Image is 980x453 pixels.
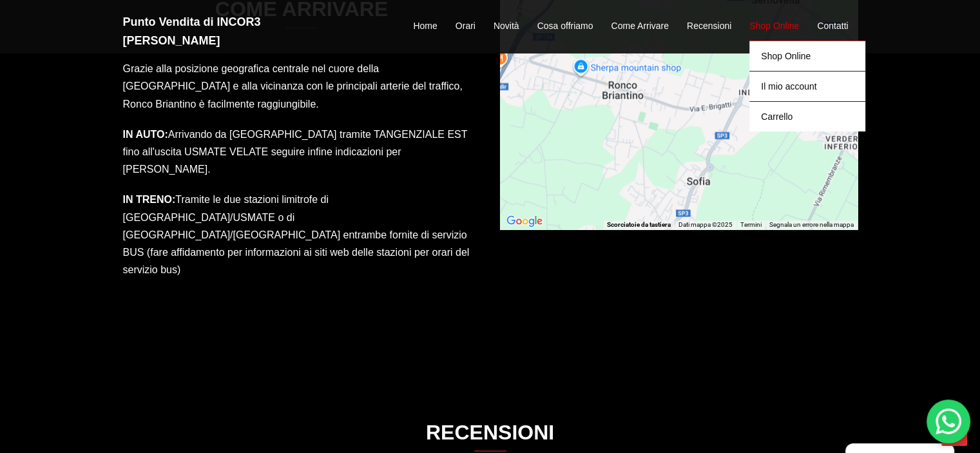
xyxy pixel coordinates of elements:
a: Termini (si apre in una nuova scheda) [740,221,762,228]
a: Shop Online [749,19,799,34]
p: Grazie alla posizione geografica centrale nel cuore della [GEOGRAPHIC_DATA] e alla vicinanza con ... [123,60,481,113]
h2: Punto Vendita di INCOR3 [PERSON_NAME] [123,13,355,50]
a: Home [413,19,437,34]
a: Cosa offriamo [537,19,593,34]
p: Tramite le due stazioni limitrofe di [GEOGRAPHIC_DATA]/USMATE o di [GEOGRAPHIC_DATA]/[GEOGRAPHIC_... [123,191,481,278]
a: Il mio account [749,71,865,101]
h3: Recensioni [124,421,857,451]
a: Visualizza questa zona in Google Maps (in una nuova finestra) [503,213,546,229]
a: Carrello [749,101,865,131]
strong: IN TRENO: [123,194,176,205]
p: Arrivando da [GEOGRAPHIC_DATA] tramite TANGENZIALE EST fino all'uscita USMATE VELATE seguire infi... [123,126,481,178]
strong: IN AUTO: [123,129,168,140]
a: Orari [456,19,476,34]
a: Novità [494,19,519,34]
a: Contatti [817,19,848,34]
a: Recensioni [687,19,731,34]
a: Shop Online [749,41,865,71]
span: Dati mappa ©2025 [678,221,733,228]
a: Segnala un errore nella mappa [769,221,854,228]
img: Google [503,213,546,229]
button: Scorciatoie da tastiera [607,220,671,229]
div: 'Hai [927,400,970,443]
a: Come Arrivare [611,19,668,34]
